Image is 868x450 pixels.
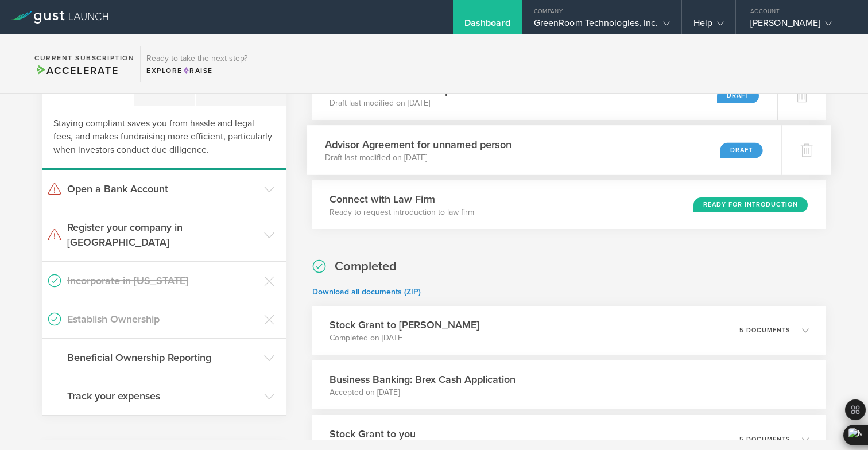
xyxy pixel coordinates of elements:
[34,64,118,77] span: Accelerate
[324,137,511,152] h3: Advisor Agreement for unnamed person
[464,17,510,34] div: Dashboard
[146,65,247,76] div: Explore
[693,197,808,212] div: Ready for Introduction
[739,436,790,443] p: 5 documents
[42,106,286,170] div: Staying compliant saves you from hassle and legal fees, and makes fundraising more efficient, par...
[720,142,762,158] div: Draft
[330,317,479,332] h3: Stock Grant to [PERSON_NAME]
[534,17,670,34] div: GreenRoom Technologies, Inc.
[330,207,474,218] p: Ready to request introduction to law firm
[183,67,213,75] span: Raise
[67,273,258,288] h3: Incorporate in [US_STATE]
[146,55,247,63] h3: Ready to take the next step?
[330,192,474,207] h3: Connect with Law Firm
[330,332,479,344] p: Completed on [DATE]
[330,372,516,387] h3: Business Banking: Brex Cash Application
[750,17,848,34] div: [PERSON_NAME]
[67,181,258,196] h3: Open a Bank Account
[307,125,782,175] div: Advisor Agreement for unnamed personDraft last modified on [DATE]Draft
[312,71,777,120] div: Stock Grant to unnamed personDraft last modified on [DATE]Draft
[140,46,253,82] div: Ready to take the next step?ExploreRaise
[330,426,416,441] h3: Stock Grant to you
[335,258,397,275] h2: Completed
[330,387,516,398] p: Accepted on [DATE]
[67,220,258,250] h3: Register your company in [GEOGRAPHIC_DATA]
[324,152,511,164] p: Draft last modified on [DATE]
[67,350,258,365] h3: Beneficial Ownership Reporting
[34,55,134,61] h2: Current Subscription
[67,389,258,404] h3: Track your expenses
[330,98,476,109] p: Draft last modified on [DATE]
[717,88,759,103] div: Draft
[693,17,724,34] div: Help
[67,312,258,327] h3: Establish Ownership
[312,180,826,229] div: Connect with Law FirmReady to request introduction to law firmReady for Introduction
[312,287,421,297] a: Download all documents (ZIP)
[739,327,790,333] p: 5 documents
